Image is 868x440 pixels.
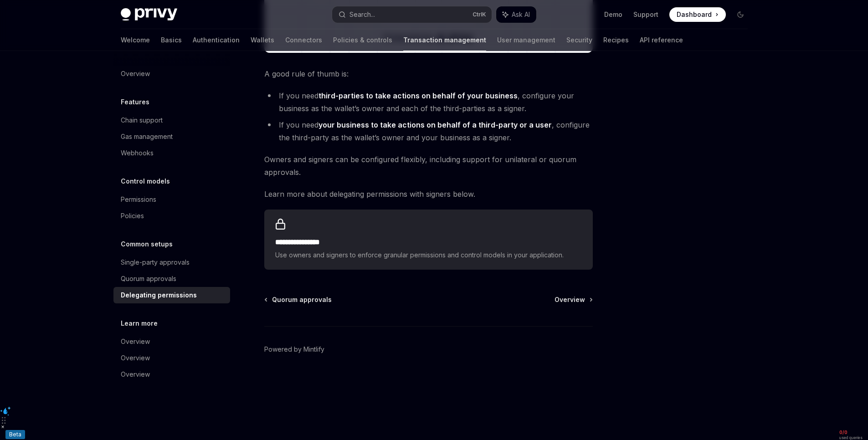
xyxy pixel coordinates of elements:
[121,290,197,301] div: Delegating permissions
[113,271,230,287] a: Quorum approvals
[566,29,592,51] a: Security
[121,273,176,284] div: Quorum approvals
[603,29,629,51] a: Recipes
[496,6,536,23] button: Ask AI
[113,145,230,161] a: Webhooks
[121,239,173,250] h5: Common setups
[333,29,392,51] a: Policies & controls
[113,333,230,350] a: Overview
[332,6,492,23] button: Search...CtrlK
[265,295,332,304] a: Quorum approvals
[121,194,156,205] div: Permissions
[285,29,322,51] a: Connectors
[633,10,658,19] a: Support
[113,191,230,208] a: Permissions
[318,91,518,100] strong: third-parties to take actions on behalf of your business
[403,29,486,51] a: Transaction management
[113,254,230,271] a: Single-party approvals
[251,29,274,51] a: Wallets
[677,10,712,19] span: Dashboard
[113,112,230,128] a: Chain support
[264,89,593,115] li: If you need , configure your business as the wallet’s owner and each of the third-parties as a si...
[555,295,585,304] span: Overview
[5,430,25,439] div: Beta
[512,10,530,19] span: Ask AI
[121,318,158,329] h5: Learn more
[113,128,230,145] a: Gas management
[669,7,726,22] a: Dashboard
[121,97,149,107] h5: Features
[121,29,150,51] a: Welcome
[113,66,230,82] a: Overview
[121,210,144,221] div: Policies
[113,350,230,366] a: Overview
[193,29,240,51] a: Authentication
[121,115,163,126] div: Chain support
[473,11,486,18] span: Ctrl K
[113,366,230,383] a: Overview
[264,210,593,270] a: **** **** **** *Use owners and signers to enforce granular permissions and control models in your...
[640,29,683,51] a: API reference
[275,250,582,261] span: Use owners and signers to enforce granular permissions and control models in your application.
[121,336,150,347] div: Overview
[121,353,150,363] div: Overview
[555,295,592,304] a: Overview
[264,188,593,200] span: Learn more about delegating permissions with signers below.
[113,287,230,303] a: Delegating permissions
[121,148,154,159] div: Webhooks
[604,10,622,19] a: Demo
[161,29,182,51] a: Basics
[121,68,150,79] div: Overview
[264,153,593,179] span: Owners and signers can be configured flexibly, including support for unilateral or quorum approvals.
[264,67,593,80] span: A good rule of thumb is:
[733,7,748,22] button: Toggle dark mode
[264,345,324,354] a: Powered by Mintlify
[121,176,170,187] h5: Control models
[497,29,555,51] a: User management
[839,435,863,440] span: used queries
[121,369,150,380] div: Overview
[121,131,173,142] div: Gas management
[264,118,593,144] li: If you need , configure the third-party as the wallet’s owner and your business as a signer.
[839,430,863,435] span: 0 / 0
[113,208,230,224] a: Policies
[121,257,190,268] div: Single-party approvals
[121,8,177,21] img: dark logo
[272,295,332,304] span: Quorum approvals
[349,9,375,20] div: Search...
[318,120,552,129] strong: your business to take actions on behalf of a third-party or a user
